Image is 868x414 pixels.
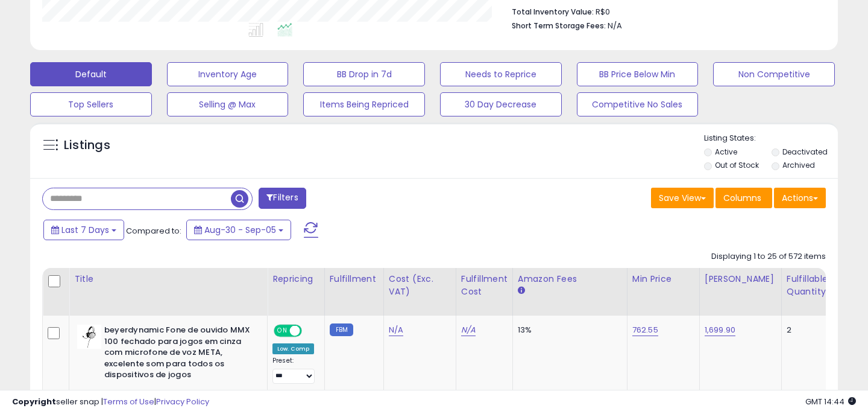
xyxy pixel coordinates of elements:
[651,188,714,208] button: Save View
[518,325,618,336] div: 13%
[64,137,110,154] h5: Listings
[715,160,759,170] label: Out of Stock
[204,224,276,236] span: Aug-30 - Sep-05
[272,357,315,384] div: Preset:
[300,326,319,336] span: OFF
[512,4,817,18] li: R$0
[272,273,319,285] div: Repricing
[715,147,737,157] label: Active
[787,325,824,336] div: 2
[512,21,606,31] b: Short Term Storage Fees:
[303,62,425,86] button: BB Drop in 7d
[632,273,694,285] div: Min Price
[705,324,735,336] a: 1,699.90
[389,324,403,336] a: N/A
[389,273,451,298] div: Cost (Exc. VAT)
[774,188,826,208] button: Actions
[30,92,152,116] button: Top Sellers
[782,147,828,157] label: Deactivated
[167,62,289,86] button: Inventory Age
[104,325,251,384] b: beyerdynamic Fone de ouvido MMX 100 fechado para jogos em cinza com microfone de voz META, excele...
[518,273,622,285] div: Amazon Fees
[30,62,152,86] button: Default
[12,396,56,407] strong: Copyright
[259,188,306,209] button: Filters
[156,396,209,407] a: Privacy Policy
[77,325,101,349] img: 31jTb3sdIJL._SL40_.jpg
[461,273,508,298] div: Fulfillment Cost
[330,323,353,336] small: FBM
[330,273,379,285] div: Fulfillment
[782,160,815,170] label: Archived
[12,396,209,408] div: seller snap | |
[43,220,124,240] button: Last 7 Days
[711,251,826,263] div: Displaying 1 to 25 of 572 items
[103,396,154,407] a: Terms of Use
[126,225,181,237] span: Compared to:
[632,324,658,336] a: 762.55
[704,133,838,144] p: Listing States:
[512,7,594,17] b: Total Inventory Value:
[577,92,699,116] button: Competitive No Sales
[272,343,314,354] div: Low. Comp
[186,220,291,240] button: Aug-30 - Sep-05
[275,326,290,336] span: ON
[167,92,289,116] button: Selling @ Max
[461,324,476,336] a: N/A
[577,62,699,86] button: BB Price Below Min
[440,62,562,86] button: Needs to Reprice
[723,192,761,204] span: Columns
[608,20,622,31] span: N/A
[61,224,109,236] span: Last 7 Days
[74,273,262,285] div: Title
[518,285,525,296] small: Amazon Fees.
[713,62,835,86] button: Non Competitive
[705,273,776,285] div: [PERSON_NAME]
[787,273,828,298] div: Fulfillable Quantity
[303,92,425,116] button: Items Being Repriced
[715,188,772,208] button: Columns
[440,92,562,116] button: 30 Day Decrease
[805,396,856,407] span: 2025-09-13 14:44 GMT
